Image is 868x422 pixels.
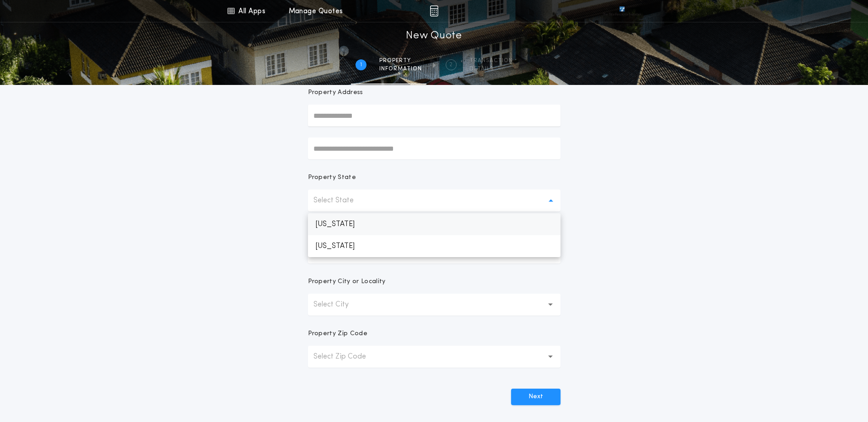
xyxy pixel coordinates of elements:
[313,351,381,362] p: Select Zip Code
[406,29,462,43] h1: New Quote
[308,235,561,257] p: [US_STATE]
[379,65,422,73] span: information
[313,299,363,310] p: Select City
[360,61,362,69] h2: 1
[469,57,513,64] span: Transaction
[313,195,368,206] p: Select State
[511,389,561,405] button: Next
[308,277,386,286] p: Property City or Locality
[603,6,641,16] img: vs-icon
[308,173,356,182] p: Property State
[308,294,561,316] button: Select City
[430,5,438,16] img: img
[469,65,513,73] span: details
[449,61,453,69] h2: 2
[308,190,561,211] button: Select State
[308,213,561,257] ul: Select State
[379,57,422,64] span: Property
[308,329,367,338] p: Property Zip Code
[308,213,561,235] p: [US_STATE]
[308,346,561,368] button: Select Zip Code
[308,88,561,97] p: Property Address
